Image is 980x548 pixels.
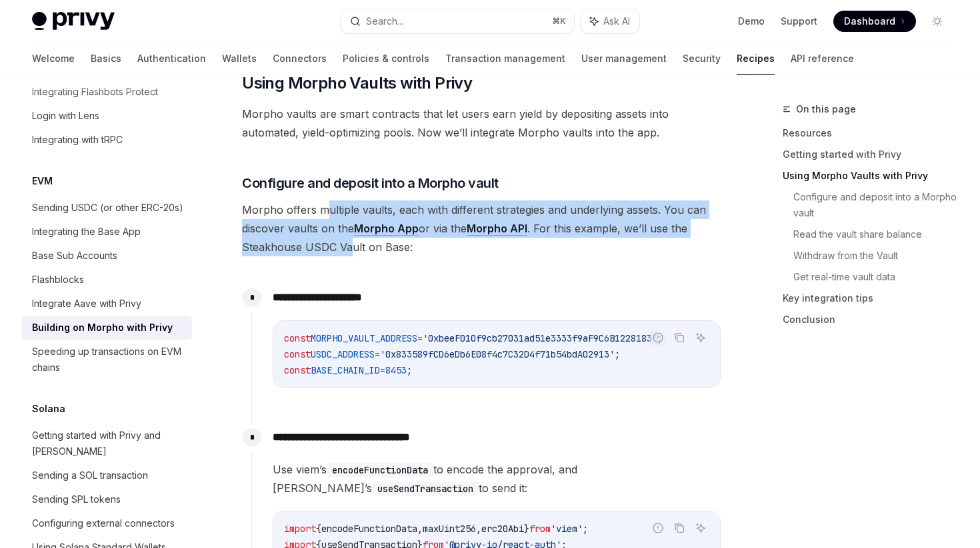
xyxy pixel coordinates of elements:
code: useSendTransaction [372,481,479,496]
span: const [284,332,311,344]
span: , [417,523,423,535]
button: Copy the contents from the code block [671,519,688,537]
code: encodeFunctionData [327,463,433,477]
a: Resources [783,123,959,144]
a: Demo [738,15,765,28]
a: Security [683,43,721,75]
button: Ask AI [692,519,709,537]
span: ; [407,364,412,376]
a: Login with Lens [21,104,192,128]
span: = [417,332,423,344]
span: '0x833589fCD6eDb6E08f4c7C32D4f71b54bdA02913' [380,348,615,360]
a: API reference [791,43,854,75]
a: Welcome [32,43,75,75]
button: Report incorrect code [649,519,667,537]
span: BASE_CHAIN_ID [311,364,380,376]
button: Copy the contents from the code block [671,329,688,346]
a: Integrate Aave with Privy [21,292,192,316]
a: User management [581,43,667,75]
span: Use viem’s to encode the approval, and [PERSON_NAME]’s to send it: [273,460,721,497]
a: Using Morpho Vaults with Privy [783,165,959,186]
div: Integrating the Base App [32,224,141,240]
a: Flashblocks [21,268,192,292]
h5: EVM [32,173,53,189]
a: Withdraw from the Vault [793,245,959,266]
span: encodeFunctionData [321,523,417,535]
div: Integrate Aave with Privy [32,296,141,312]
h5: Solana [32,401,65,417]
a: Sending USDC (or other ERC-20s) [21,196,192,220]
a: Read the vault share balance [793,224,959,245]
span: On this page [796,101,856,117]
a: Getting started with Privy [783,144,959,165]
span: const [284,348,311,360]
a: Morpho API [467,222,527,236]
div: Speeding up transactions on EVM chains [32,344,184,376]
button: Ask AI [581,9,639,33]
span: 8453 [385,364,407,376]
span: = [375,348,380,360]
a: Getting started with Privy and [PERSON_NAME] [21,423,192,463]
a: Dashboard [833,11,916,32]
span: ; [615,348,620,360]
a: Sending SPL tokens [21,487,192,511]
a: Recipes [737,43,775,75]
a: Wallets [222,43,257,75]
div: Sending a SOL transaction [32,467,148,483]
div: Login with Lens [32,108,99,124]
span: MORPHO_VAULT_ADDRESS [311,332,417,344]
div: Building on Morpho with Privy [32,320,173,336]
a: Get real-time vault data [793,266,959,288]
span: maxUint256 [423,523,476,535]
span: Dashboard [844,15,895,28]
a: Integrating with tRPC [21,128,192,152]
span: = [380,364,385,376]
a: Conclusion [783,309,959,330]
div: Search... [366,13,403,29]
a: Morpho App [354,222,419,236]
a: Transaction management [445,43,565,75]
span: Using Morpho Vaults with Privy [242,73,472,94]
a: Speeding up transactions on EVM chains [21,340,192,380]
span: ⌘ K [552,16,566,27]
span: from [529,523,551,535]
div: Sending USDC (or other ERC-20s) [32,200,183,216]
button: Toggle dark mode [927,11,948,32]
div: Integrating with tRPC [32,132,123,148]
a: Building on Morpho with Privy [21,316,192,340]
button: Report incorrect code [649,329,667,346]
span: Morpho vaults are smart contracts that let users earn yield by depositing assets into automated, ... [242,105,721,142]
span: Morpho offers multiple vaults, each with different strategies and underlying assets. You can disc... [242,200,721,256]
span: Ask AI [603,15,630,28]
button: Ask AI [692,329,709,346]
span: import [284,523,316,535]
div: Getting started with Privy and [PERSON_NAME] [32,427,184,459]
div: Sending SPL tokens [32,491,121,507]
a: Authentication [137,43,206,75]
span: ; [583,523,588,535]
img: light logo [32,12,115,31]
a: Basics [91,43,121,75]
span: const [284,364,311,376]
span: { [316,523,321,535]
a: Configuring external connectors [21,511,192,535]
a: Sending a SOL transaction [21,463,192,487]
span: erc20Abi [481,523,524,535]
span: } [524,523,529,535]
button: Search...⌘K [341,9,573,33]
span: , [476,523,481,535]
div: Base Sub Accounts [32,248,117,264]
span: '0xbeeF010f9cb27031ad51e3333f9aF9C6B1228183' [423,332,657,344]
a: Policies & controls [343,43,429,75]
span: USDC_ADDRESS [311,348,375,360]
a: Configure and deposit into a Morpho vault [793,186,959,224]
a: Connectors [273,43,327,75]
a: Integrating the Base App [21,220,192,244]
div: Configuring external connectors [32,515,175,531]
a: Key integration tips [783,288,959,309]
span: 'viem' [551,523,583,535]
a: Support [781,15,817,28]
span: Configure and deposit into a Morpho vault [242,174,499,192]
a: Base Sub Accounts [21,244,192,268]
div: Flashblocks [32,272,84,288]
